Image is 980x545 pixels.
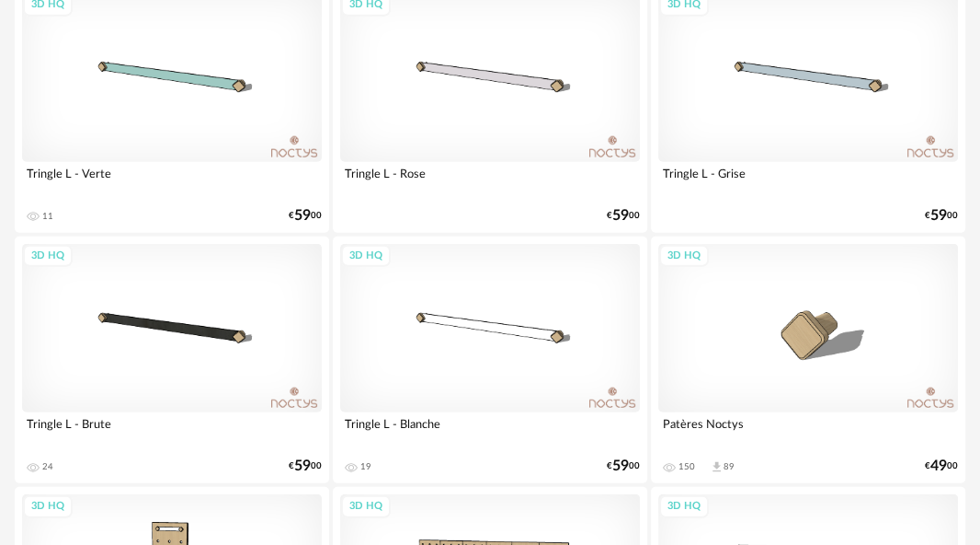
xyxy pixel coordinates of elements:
a: 3D HQ Patères Noctys 150 Download icon 89 €4900 [651,237,965,483]
div: 89 [724,461,735,472]
span: 59 [612,210,629,222]
div: 3D HQ [659,495,709,518]
a: 3D HQ Tringle L - Brute 24 €5900 [15,237,329,483]
div: Tringle L - Blanche [340,412,640,449]
span: 59 [294,210,311,222]
div: € 00 [925,210,958,222]
div: Tringle L - Verte [22,162,322,199]
div: Tringle L - Brute [22,412,322,449]
a: 3D HQ Tringle L - Blanche 19 €5900 [333,237,647,483]
div: 24 [42,461,53,472]
div: 3D HQ [659,245,709,268]
div: 3D HQ [23,245,73,268]
div: Tringle L - Grise [658,162,958,199]
div: € 00 [925,460,958,472]
span: 59 [294,460,311,472]
div: 19 [360,461,371,472]
div: 3D HQ [341,495,391,518]
div: € 00 [289,210,322,222]
span: 59 [612,460,629,472]
div: 11 [42,211,53,222]
span: 49 [930,460,947,472]
div: € 00 [289,460,322,472]
div: € 00 [607,460,640,472]
div: 3D HQ [23,495,73,518]
span: 59 [930,210,947,222]
div: 3D HQ [341,245,391,268]
div: 150 [678,461,695,472]
div: Patères Noctys [658,412,958,449]
div: € 00 [607,210,640,222]
span: Download icon [710,460,724,474]
div: Tringle L - Rose [340,162,640,199]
